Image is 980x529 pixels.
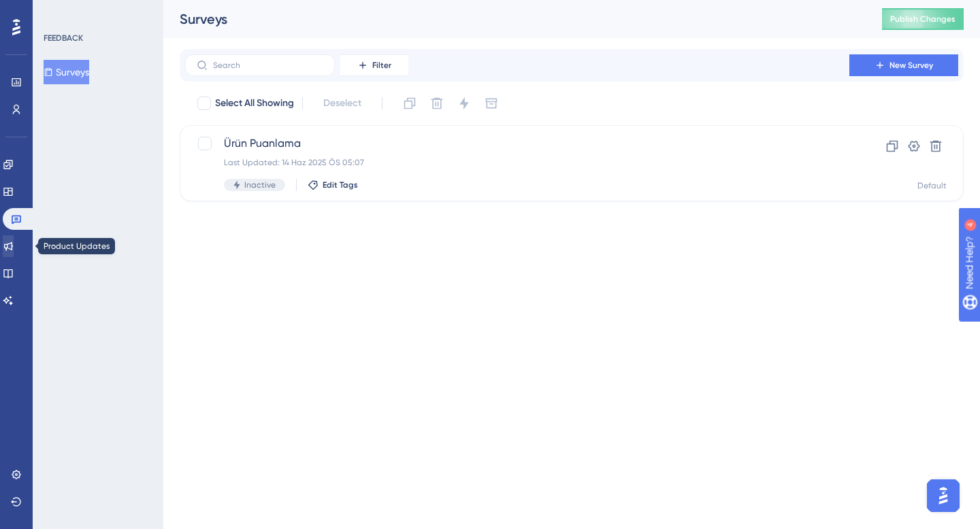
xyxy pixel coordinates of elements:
div: Default [917,180,947,191]
button: New Survey [849,54,958,76]
button: Deselect [311,91,374,116]
iframe: UserGuiding AI Assistant Launcher [923,475,964,516]
span: Deselect [323,95,361,112]
button: Surveys [44,60,89,84]
button: Publish Changes [882,8,964,30]
span: Edit Tags [323,180,358,190]
span: Inactive [244,180,276,190]
div: 4 [95,7,99,18]
span: Publish Changes [890,14,955,24]
div: Surveys [180,10,848,29]
span: Filter [372,60,391,71]
div: FEEDBACK [44,33,83,44]
input: Search [213,61,323,70]
span: Need Help? [32,3,85,20]
span: New Survey [889,60,933,71]
span: Select All Showing [215,95,294,112]
span: Ürün Puanlama [224,135,811,152]
div: Last Updated: 14 Haz 2025 ÖS 05:07 [224,157,811,168]
button: Filter [340,54,408,76]
button: Edit Tags [308,180,358,190]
